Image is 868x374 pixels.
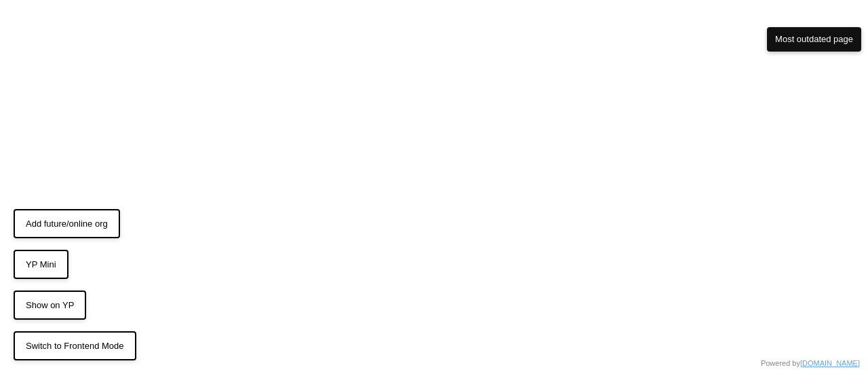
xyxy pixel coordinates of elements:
[14,331,136,361] button: Switch to Frontend Mode
[14,250,68,280] button: YP Mini
[767,27,861,52] button: Most outdated page
[800,359,860,367] a: [DOMAIN_NAME]
[14,209,120,239] button: Add future/online org
[14,291,86,320] button: Show on YP
[761,358,860,369] div: Powered by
